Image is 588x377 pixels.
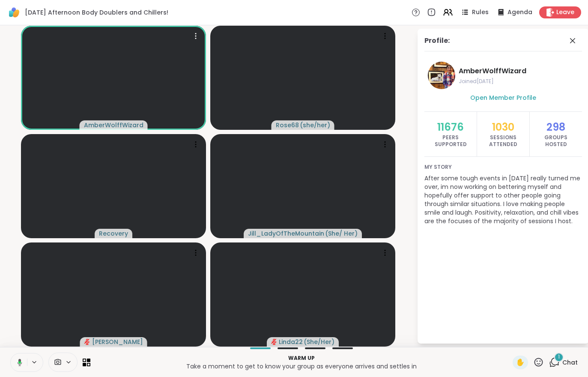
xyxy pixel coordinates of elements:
[7,5,21,20] img: ShareWell Logomark
[271,339,277,345] span: audio-muted
[459,78,579,85] span: Joined [DATE]
[492,120,514,134] span: 1030
[96,354,507,362] p: Warm up
[248,229,324,238] span: Jill_LadyOfTheMountain
[424,174,582,225] p: After some tough events in [DATE] really turned me over, im now working on bettering myself and h...
[558,353,560,361] span: 1
[424,164,582,171] span: My story
[470,93,536,103] a: Open Member Profile
[428,62,455,89] img: AmberWolffWizard
[437,120,464,134] span: 11676
[25,8,168,17] span: [DATE] Afternoon Body Doublers and Chillers!
[92,338,143,346] span: [PERSON_NAME]
[276,121,299,129] span: Rose68
[556,8,574,17] span: Leave
[516,357,525,368] span: ✋
[424,36,450,46] div: Profile:
[486,134,521,148] span: Sessions Attended
[84,121,143,129] span: AmberWolffWizard
[325,229,358,238] span: ( She/ Her )
[507,8,532,17] span: Agenda
[300,121,330,129] span: ( she/her )
[99,229,128,238] span: Recovery
[538,134,573,148] span: Groups Hosted
[546,120,565,134] span: 298
[470,93,536,102] span: Open Member Profile
[304,338,334,346] span: ( She/Her )
[433,134,468,148] span: Peers Supported
[459,66,579,76] span: AmberWolffWizard
[84,339,90,345] span: audio-muted
[279,338,303,346] span: Linda22
[562,358,578,367] span: Chat
[472,8,489,17] span: Rules
[96,362,507,371] p: Take a moment to get to know your group as everyone arrives and settles in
